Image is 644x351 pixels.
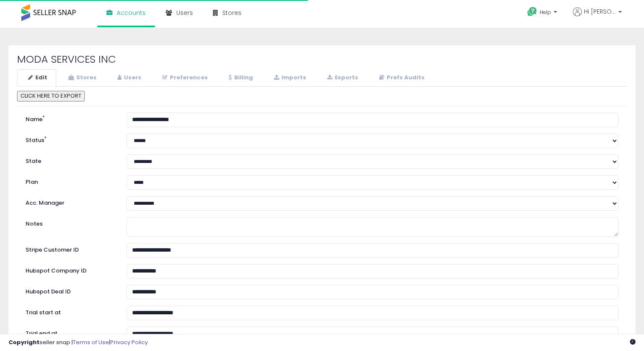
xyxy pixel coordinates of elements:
label: Name [19,113,120,124]
label: Acc. Manager [19,196,120,207]
span: Users [176,9,193,17]
label: Status [19,133,120,145]
label: Hubspot Company ID [19,264,120,275]
label: Trial start at [19,306,120,317]
a: Terms of Use [73,338,109,346]
span: Accounts [117,9,146,17]
strong: Copyright [9,338,40,346]
label: Notes [19,217,120,228]
a: Preferences [151,69,217,87]
label: Plan [19,175,120,186]
label: Stripe Customer ID [19,243,120,254]
a: Exports [316,69,367,87]
span: Help [540,9,551,16]
a: Users [106,69,150,87]
a: Stores [57,69,106,87]
a: Edit [17,69,56,87]
label: Hubspot Deal ID [19,285,120,296]
i: Get Help [527,6,538,17]
div: seller snap | | [9,339,148,347]
button: CLICK HERE TO EXPORT [17,91,85,102]
a: Billing [218,69,262,87]
label: Trial end at [19,327,120,338]
label: State [19,154,120,165]
a: Privacy Policy [110,338,148,346]
a: Hi [PERSON_NAME] [573,7,622,26]
a: Imports [263,69,315,87]
span: Hi [PERSON_NAME] [584,7,616,16]
a: Prefs Audits [368,69,434,87]
span: Stores [222,9,241,17]
h2: MODA SERVICES INC [17,54,627,65]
